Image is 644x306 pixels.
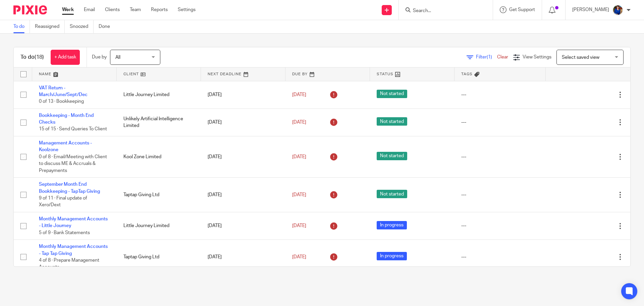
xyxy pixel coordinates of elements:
[461,154,539,160] div: ---
[461,222,539,229] div: ---
[461,119,539,126] div: ---
[201,240,285,274] td: [DATE]
[292,92,306,97] span: [DATE]
[35,54,44,60] span: (18)
[377,117,407,126] span: Not started
[39,217,108,228] a: Monthly Management Accounts - Little Journey
[377,90,407,98] span: Not started
[292,255,306,259] span: [DATE]
[99,20,115,33] a: Done
[497,55,508,59] a: Clear
[62,6,74,13] a: Work
[117,108,201,136] td: Unlikely Artificial Intelligence Limited
[39,155,107,173] span: 0 of 8 · Email/Meeting with Client to discuss ME & Accruals & Prepayments
[117,212,201,240] td: Little Journey Limited
[39,258,99,270] span: 4 of 8 · Prepare Management Accounts
[377,252,407,260] span: In progress
[20,54,44,61] h1: To do
[572,6,609,13] p: [PERSON_NAME]
[292,155,306,159] span: [DATE]
[130,6,141,13] a: Team
[39,230,90,235] span: 5 of 9 · Bank Statements
[39,86,88,97] a: VAT Return - March/June/Sept/Dec
[412,8,473,14] input: Search
[201,178,285,212] td: [DATE]
[39,113,94,125] a: Bookkeeping - Month End Checks
[39,244,108,256] a: Monthly Management Accounts - Tap Tap Giving
[39,182,100,193] a: September Month End Bookkeeping - TapTap Giving
[70,20,94,33] a: Snoozed
[201,81,285,108] td: [DATE]
[13,20,30,33] a: To do
[39,99,84,104] span: 0 of 13 · Bookkeeping
[461,72,473,76] span: Tags
[39,141,92,152] a: Management Accounts - Koolzone
[35,20,65,33] a: Reassigned
[509,7,535,12] span: Get Support
[201,108,285,136] td: [DATE]
[115,55,120,60] span: All
[523,55,551,59] span: View Settings
[201,136,285,177] td: [DATE]
[461,191,539,198] div: ---
[292,223,306,228] span: [DATE]
[117,136,201,177] td: Kool Zone Limited
[461,254,539,260] div: ---
[117,81,201,108] td: Little Journey Limited
[461,91,539,98] div: ---
[92,54,107,60] p: Due by
[105,6,120,13] a: Clients
[117,240,201,274] td: Taptap Giving Ltd
[377,152,407,160] span: Not started
[292,120,306,125] span: [DATE]
[476,55,497,59] span: Filter
[377,221,407,229] span: In progress
[562,55,599,60] span: Select saved view
[377,190,407,198] span: Not started
[39,196,87,208] span: 9 of 11 · Final update of Xero/Dext
[151,6,168,13] a: Reports
[13,5,47,14] img: Pixie
[612,5,623,15] img: Nicole.jpeg
[84,6,95,13] a: Email
[201,212,285,240] td: [DATE]
[51,50,80,65] a: + Add task
[117,178,201,212] td: Taptap Giving Ltd
[292,192,306,197] span: [DATE]
[39,127,107,132] span: 15 of 15 · Send Queries To Client
[178,6,196,13] a: Settings
[487,55,492,59] span: (1)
